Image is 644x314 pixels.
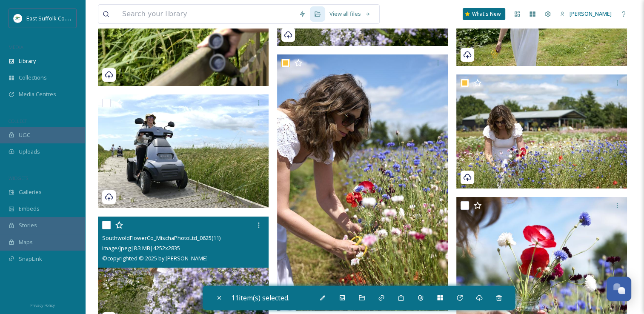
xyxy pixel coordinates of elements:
[19,188,42,196] span: Galleries
[30,303,55,308] span: Privacy Policy
[102,254,208,262] span: © copyrighted © 2025 by [PERSON_NAME]
[9,118,27,124] span: COLLECT
[19,57,36,65] span: Library
[26,14,77,22] span: East Suffolk Council
[231,293,289,303] span: 11 item(s) selected.
[277,54,448,311] img: SouthwoldFlowerCo_MischaPhotoLtd_0625(12)
[118,5,295,23] input: Search your library
[607,277,631,301] button: Open Chat
[463,8,505,20] a: What's New
[19,131,30,139] span: UGC
[14,14,22,23] img: ESC%20Logo.png
[19,221,37,229] span: Stories
[102,234,220,242] span: SouthwoldFlowerCo_MischaPhotoLtd_0625(11)
[102,244,180,252] span: image/jpeg | 8.3 MB | 4252 x 2835
[555,6,616,22] a: [PERSON_NAME]
[325,6,375,22] a: View all files
[19,90,56,98] span: Media Centres
[19,74,47,82] span: Collections
[30,300,55,310] a: Privacy Policy
[98,94,269,208] img: RSPBMinsmere_MischaPhotoLtd_0625(1)
[9,175,28,181] span: WIDGETS
[19,255,42,263] span: SnapLink
[570,10,612,17] span: [PERSON_NAME]
[456,74,627,188] img: SouthwoldFlowerCo_MischaPhotoLtd_0625(13)
[19,238,33,246] span: Maps
[19,148,40,156] span: Uploads
[9,44,23,50] span: MEDIA
[19,205,40,213] span: Embeds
